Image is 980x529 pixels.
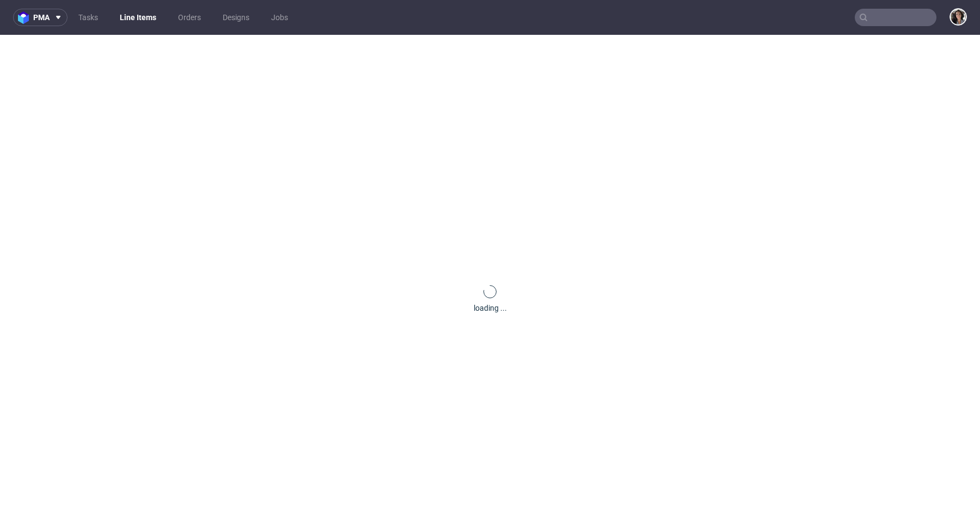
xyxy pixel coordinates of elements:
[171,9,207,26] a: Orders
[18,11,33,24] img: logo
[72,9,105,26] a: Tasks
[265,9,295,26] a: Jobs
[33,14,50,21] span: pma
[113,9,163,26] a: Line Items
[216,9,256,26] a: Designs
[951,9,966,24] img: Moreno Martinez Cristina
[474,303,507,313] div: loading ...
[13,9,68,26] button: pma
